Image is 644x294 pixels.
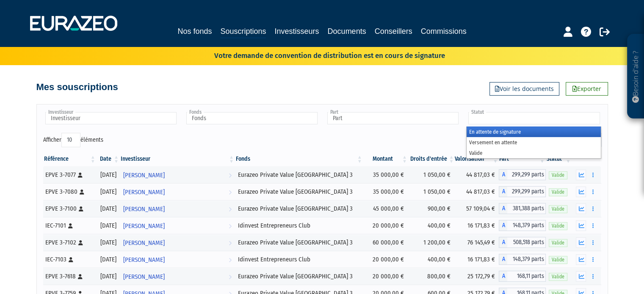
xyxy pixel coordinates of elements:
[229,201,232,217] i: Voir l'investisseur
[499,271,507,282] span: A
[238,170,360,179] div: Eurazeo Private Value [GEOGRAPHIC_DATA] 3
[363,200,408,217] td: 45 000,00 €
[499,152,545,166] th: Part: activer pour trier la colonne par ordre croissant
[549,205,567,213] span: Valide
[499,271,545,282] div: A - Eurazeo Private Value Europe 3
[455,166,499,183] td: 44 817,03 €
[408,152,455,166] th: Droits d'entrée: activer pour trier la colonne par ordre croissant
[123,184,165,200] span: [PERSON_NAME]
[455,183,499,200] td: 44 817,03 €
[467,148,600,158] li: Valide
[499,186,545,197] div: A - Eurazeo Private Value Europe 3
[123,218,165,234] span: [PERSON_NAME]
[546,152,572,166] th: Statut : activer pour trier la colonne par ordre d&eacute;croissant
[30,16,117,31] img: 1732889491-logotype_eurazeo_blanc_rvb.png
[507,186,545,197] span: 299,299 parts
[363,183,408,200] td: 35 000,00 €
[36,82,118,92] h4: Mes souscriptions
[43,133,103,147] label: Afficher éléments
[79,206,83,212] i: [Français] Personne physique
[80,190,84,195] i: [Français] Personne physique
[235,152,363,166] th: Fonds: activer pour trier la colonne par ordre croissant
[45,255,94,264] div: IEC-7103
[507,254,545,265] span: 148,379 parts
[363,217,408,234] td: 20 000,00 €
[549,256,567,264] span: Valide
[455,234,499,251] td: 76 145,49 €
[45,238,94,247] div: EPVE 3-7102
[78,173,83,178] i: [Français] Personne physique
[69,257,73,262] i: [Français] Personne physique
[408,268,455,285] td: 800,00 €
[499,237,507,248] span: A
[238,187,360,196] div: Eurazeo Private Value [GEOGRAPHIC_DATA] 3
[507,237,545,248] span: 508,518 parts
[421,25,467,37] a: Commissions
[363,251,408,268] td: 20 000,00 €
[408,251,455,268] td: 400,00 €
[455,268,499,285] td: 25 172,79 €
[120,166,235,183] a: [PERSON_NAME]
[100,170,117,179] div: [DATE]
[507,169,545,180] span: 299,299 parts
[78,274,83,279] i: [Français] Personne physique
[229,218,232,234] i: Voir l'investisseur
[507,203,545,214] span: 381,388 parts
[499,186,507,197] span: A
[220,25,266,38] a: Souscriptions
[375,25,412,37] a: Conseillers
[78,240,83,245] i: [Français] Personne physique
[549,188,567,196] span: Valide
[100,272,117,281] div: [DATE]
[467,126,600,137] li: En attente de signature
[45,170,94,179] div: EPVE 3-7077
[45,272,94,281] div: EPVE 3-7618
[123,269,165,285] span: [PERSON_NAME]
[408,200,455,217] td: 900,00 €
[549,222,567,230] span: Valide
[229,168,232,183] i: Voir l'investisseur
[499,254,507,265] span: A
[631,38,641,115] p: Besoin d'aide ?
[507,220,545,231] span: 148,379 parts
[499,169,507,180] span: A
[549,239,567,247] span: Valide
[100,255,117,264] div: [DATE]
[68,223,73,228] i: [Français] Personne physique
[229,184,232,200] i: Voir l'investisseur
[120,152,235,166] th: Investisseur: activer pour trier la colonne par ordre croissant
[97,152,120,166] th: Date: activer pour trier la colonne par ordre croissant
[408,217,455,234] td: 400,00 €
[120,251,235,268] a: [PERSON_NAME]
[499,220,545,231] div: A - Idinvest Entrepreneurs Club
[363,166,408,183] td: 35 000,00 €
[408,183,455,200] td: 1 050,00 €
[549,171,567,179] span: Valide
[100,238,117,247] div: [DATE]
[43,152,97,166] th: Référence : activer pour trier la colonne par ordre croissant
[455,152,499,166] th: Valorisation: activer pour trier la colonne par ordre croissant
[328,25,366,37] a: Documents
[100,204,117,213] div: [DATE]
[467,137,600,148] li: Versement en attente
[274,25,319,37] a: Investisseurs
[499,237,545,248] div: A - Eurazeo Private Value Europe 3
[120,234,235,251] a: [PERSON_NAME]
[363,268,408,285] td: 20 000,00 €
[238,204,360,213] div: Eurazeo Private Value [GEOGRAPHIC_DATA] 3
[499,254,545,265] div: A - Idinvest Entrepreneurs Club
[120,183,235,200] a: [PERSON_NAME]
[123,201,165,217] span: [PERSON_NAME]
[45,187,94,196] div: EPVE 3-7080
[61,133,80,147] select: Afficheréléments
[123,168,165,183] span: [PERSON_NAME]
[229,235,232,251] i: Voir l'investisseur
[499,169,545,180] div: A - Eurazeo Private Value Europe 3
[190,49,445,61] p: Votre demande de convention de distribution est en cours de signature
[499,203,507,214] span: A
[455,217,499,234] td: 16 171,83 €
[408,234,455,251] td: 1 200,00 €
[363,152,408,166] th: Montant: activer pour trier la colonne par ordre croissant
[507,271,545,282] span: 168,11 parts
[489,82,559,96] a: Voir les documents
